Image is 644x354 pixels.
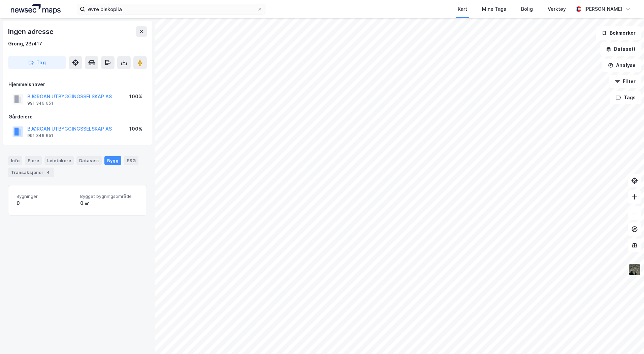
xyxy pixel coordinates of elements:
div: 100% [129,125,142,133]
button: Tag [8,56,66,69]
span: Bygninger [17,193,75,199]
img: logo.a4113a55bc3d86da70a041830d287a7e.svg [11,4,61,14]
div: Kontrollprogram for chat [610,322,644,354]
button: Tags [610,91,641,104]
div: Mine Tags [482,5,506,13]
div: 4 [45,169,52,176]
div: Leietakere [44,156,74,165]
img: 9k= [628,263,641,276]
div: Bygg [104,156,121,165]
input: Søk på adresse, matrikkel, gårdeiere, leietakere eller personer [85,4,257,14]
div: 0 [17,199,75,207]
div: Verktøy [548,5,566,13]
div: Hjemmelshaver [8,80,147,88]
span: Bygget bygningsområde [80,193,138,199]
div: [PERSON_NAME] [584,5,622,13]
div: Bolig [521,5,533,13]
div: 0 ㎡ [80,199,138,207]
button: Datasett [600,42,641,56]
div: ESG [124,156,138,165]
button: Analyse [602,59,641,72]
div: Datasett [76,156,102,165]
button: Bokmerker [596,26,641,40]
button: Filter [609,75,641,88]
div: Ingen adresse [8,26,55,37]
div: Eiere [25,156,42,165]
div: Gårdeiere [8,113,147,121]
div: Kart [458,5,467,13]
div: 991 346 651 [27,133,53,138]
div: Info [8,156,22,165]
div: Grong, 23/417 [8,40,42,48]
div: 100% [129,93,142,101]
div: 991 346 651 [27,101,53,106]
div: Transaksjoner [8,168,54,177]
iframe: Chat Widget [610,322,644,354]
